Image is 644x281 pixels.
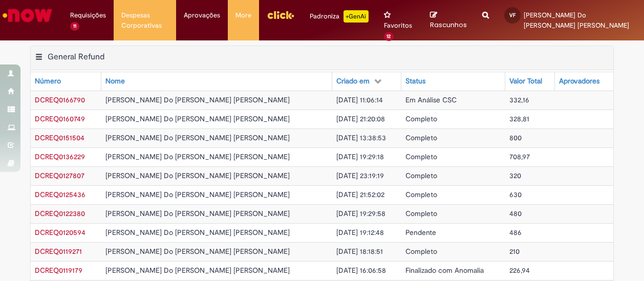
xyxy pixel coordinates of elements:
[509,266,530,275] span: 226,94
[336,228,384,237] span: [DATE] 19:12:48
[405,228,436,237] span: Pendente
[105,133,290,142] span: [PERSON_NAME] Do [PERSON_NAME] [PERSON_NAME]
[235,10,251,20] span: More
[336,247,383,256] span: [DATE] 18:18:51
[509,95,529,104] span: 332,16
[384,32,394,41] span: 12
[430,11,467,30] a: Rascunhos
[105,247,290,256] span: [PERSON_NAME] Do [PERSON_NAME] [PERSON_NAME]
[267,7,294,23] img: click_logo_yellow_360x200.png
[336,114,385,123] span: [DATE] 21:20:08
[105,209,290,218] span: [PERSON_NAME] Do [PERSON_NAME] [PERSON_NAME]
[405,76,425,87] div: Status
[35,190,85,199] a: Abrir Registro: DCREQ0125436
[105,266,290,275] span: [PERSON_NAME] Do [PERSON_NAME] [PERSON_NAME]
[35,95,85,104] span: DCREQ0166790
[384,20,412,31] span: Favoritos
[35,95,85,104] a: Abrir Registro: DCREQ0166790
[344,10,369,23] p: +GenAi
[35,247,82,256] a: Abrir Registro: DCREQ0119271
[184,10,220,20] span: Aprovações
[405,266,484,275] span: Finalizado com Anomalia
[336,190,384,199] span: [DATE] 21:52:02
[524,11,629,30] span: [PERSON_NAME] Do [PERSON_NAME] [PERSON_NAME]
[35,152,85,161] a: Abrir Registro: DCREQ0136229
[35,190,85,199] span: DCREQ0125436
[35,228,85,237] a: Abrir Registro: DCREQ0120594
[405,190,437,199] span: Completo
[509,133,522,142] span: 800
[405,247,437,256] span: Completo
[336,152,384,161] span: [DATE] 19:29:18
[105,95,290,104] span: [PERSON_NAME] Do [PERSON_NAME] [PERSON_NAME]
[105,76,125,87] div: Nome
[105,171,290,180] span: [PERSON_NAME] Do [PERSON_NAME] [PERSON_NAME]
[509,114,529,123] span: 328,81
[336,266,386,275] span: [DATE] 16:06:58
[336,76,370,87] div: Criado em
[70,22,79,31] span: 11
[35,209,85,218] a: Abrir Registro: DCREQ0122380
[509,171,521,180] span: 320
[105,228,290,237] span: [PERSON_NAME] Do [PERSON_NAME] [PERSON_NAME]
[35,152,85,161] span: DCREQ0136229
[35,247,82,256] span: DCREQ0119271
[48,52,104,62] h2: General Refund
[35,266,82,275] a: Abrir Registro: DCREQ0119179
[35,133,84,142] span: DCREQ0151504
[509,228,522,237] span: 486
[310,10,369,23] div: Padroniza
[35,114,85,123] a: Abrir Registro: DCREQ0160749
[405,152,437,161] span: Completo
[509,152,530,161] span: 708,97
[509,209,522,218] span: 480
[35,171,84,180] span: DCREQ0127807
[405,133,437,142] span: Completo
[336,133,386,142] span: [DATE] 13:38:53
[105,152,290,161] span: [PERSON_NAME] Do [PERSON_NAME] [PERSON_NAME]
[35,52,43,65] button: General Refund Menu de contexto
[105,190,290,199] span: [PERSON_NAME] Do [PERSON_NAME] [PERSON_NAME]
[336,209,385,218] span: [DATE] 19:29:58
[1,5,54,26] img: ServiceNow
[105,114,290,123] span: [PERSON_NAME] Do [PERSON_NAME] [PERSON_NAME]
[405,209,437,218] span: Completo
[70,10,106,20] span: Requisições
[35,114,85,123] span: DCREQ0160749
[336,171,384,180] span: [DATE] 23:19:19
[35,266,82,275] span: DCREQ0119179
[35,228,85,237] span: DCREQ0120594
[509,76,542,87] div: Valor Total
[509,190,522,199] span: 630
[405,171,437,180] span: Completo
[509,12,516,18] span: VF
[35,76,61,87] div: Número
[509,247,520,256] span: 210
[121,10,168,31] span: Despesas Corporativas
[35,209,85,218] span: DCREQ0122380
[35,133,84,142] a: Abrir Registro: DCREQ0151504
[336,95,383,104] span: [DATE] 11:06:14
[430,20,467,30] span: Rascunhos
[559,76,599,87] div: Aprovadores
[35,171,84,180] a: Abrir Registro: DCREQ0127807
[405,95,457,104] span: Em Análise CSC
[405,114,437,123] span: Completo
